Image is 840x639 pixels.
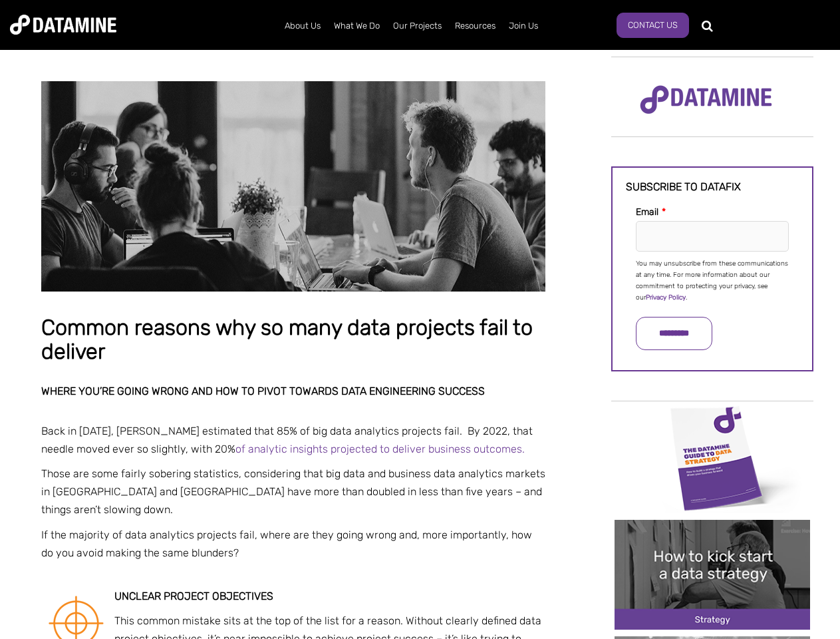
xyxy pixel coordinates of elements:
a: Privacy Policy [646,294,686,302]
img: 20241212 How to kick start a data strategy-2 [615,520,810,630]
a: Resources [448,9,502,43]
img: Datamine [10,15,116,35]
strong: Unclear project objectives [114,590,273,602]
a: What We Do [327,9,386,43]
p: You may unsubscribe from these communications at any time. For more information about our commitm... [636,258,789,304]
h2: Where you’re going wrong and how to pivot towards data engineering success [41,385,545,397]
h3: Subscribe to datafix [626,181,799,193]
a: About Us [278,9,327,43]
a: Contact Us [617,13,689,38]
h1: Common reasons why so many data projects fail to deliver [41,316,545,363]
p: Back in [DATE], [PERSON_NAME] estimated that 85% of big data analytics projects fail. By 2022, th... [41,422,545,458]
span: Email [636,206,658,218]
a: Join Us [502,9,545,43]
img: Common reasons why so many data projects fail to deliver [41,81,545,292]
p: Those are some fairly sobering statistics, considering that big data and business data analytics ... [41,465,545,519]
img: Data Strategy Cover thumbnail [615,403,810,513]
a: of analytic insights projected to deliver business outcomes. [235,443,525,455]
img: Datamine Logo No Strapline - Purple [631,77,781,123]
a: Our Projects [386,9,448,43]
p: If the majority of data analytics projects fail, where are they going wrong and, more importantly... [41,526,545,562]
